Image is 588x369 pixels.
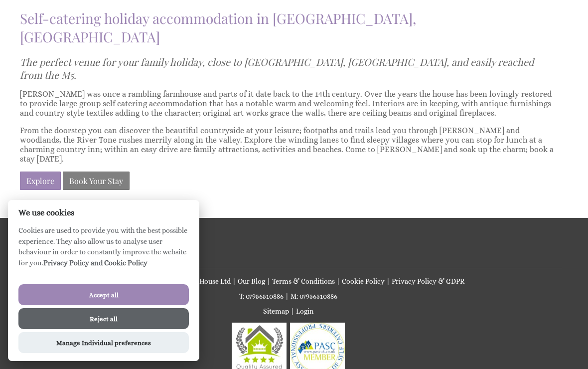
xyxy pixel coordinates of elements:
p: From the doorstep you can discover the beautiful countryside at your leisure; footpaths and trail... [20,126,556,164]
a: Cookie Policy [342,277,385,285]
a: Explore [20,172,61,190]
a: Sitemap [263,307,289,315]
h2: The perfect venue for your family holiday, close to [GEOGRAPHIC_DATA], [GEOGRAPHIC_DATA], and eas... [20,55,556,81]
span: | [336,277,340,285]
p: [PERSON_NAME] was once a rambling farmhouse and parts of it date back to the 14th century. Over t... [20,89,556,118]
button: Manage Individual preferences [18,332,189,353]
p: Cookies are used to provide you with the best possible experience. They also allow us to analyse ... [8,225,199,276]
span: | [291,307,294,315]
span: | [267,277,271,285]
a: T: 07956510886 [239,292,284,300]
h2: We use cookies [8,208,199,217]
a: Our Blog [238,277,265,285]
button: Accept all [18,284,189,305]
a: Terms & Conditions [272,277,335,285]
a: Privacy Policy and Cookie Policy [43,259,147,267]
h1: Self-catering holiday accommodation in [GEOGRAPHIC_DATA], [GEOGRAPHIC_DATA] [20,9,556,46]
span: | [232,277,236,285]
span: | [386,277,390,285]
a: Book Your Stay [63,172,130,190]
a: Privacy Policy & GDPR [392,277,464,285]
button: Reject all [18,308,189,329]
a: Login [296,307,313,315]
a: M: 07956510886 [291,292,337,300]
span: | [285,292,289,300]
